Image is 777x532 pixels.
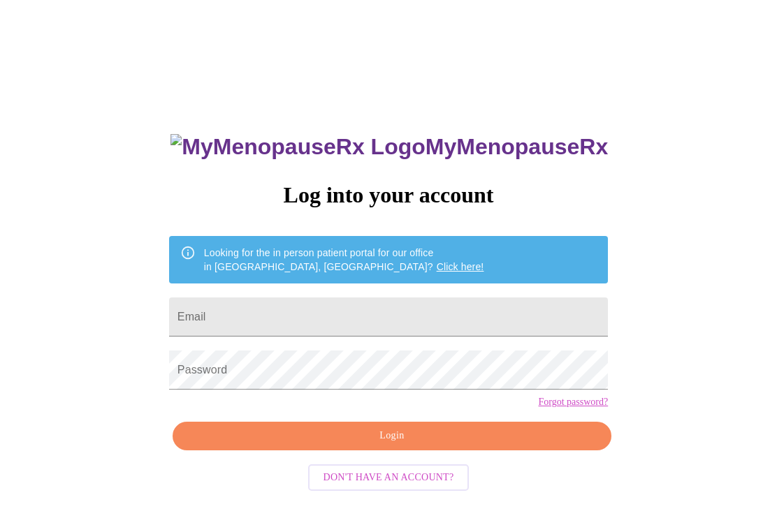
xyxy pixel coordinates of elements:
span: Login [189,427,595,445]
div: Looking for the in person patient portal for our office in [GEOGRAPHIC_DATA], [GEOGRAPHIC_DATA]? [204,240,484,279]
a: Click here! [437,261,484,272]
button: Login [173,422,611,450]
a: Don't have an account? [305,471,473,482]
img: MyMenopauseRx Logo [170,134,425,160]
h3: MyMenopauseRx [170,134,608,160]
h3: Log into your account [169,182,608,208]
button: Don't have an account? [308,464,470,492]
a: Forgot password? [538,397,608,408]
span: Don't have an account? [324,469,454,487]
